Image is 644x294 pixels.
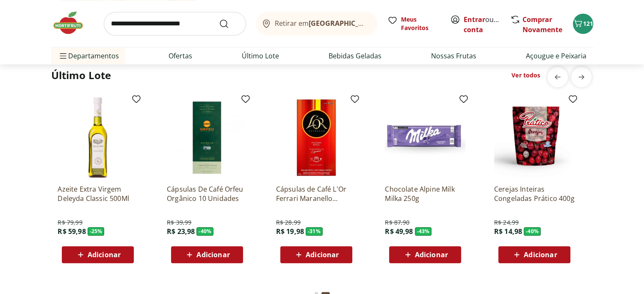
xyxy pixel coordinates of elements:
[196,251,229,258] span: Adicionar
[276,227,304,236] span: R$ 19,98
[385,184,465,203] a: Chocolate Alpine Milk Milka 250g
[524,227,541,236] span: - 40 %
[276,184,357,203] a: Cápsulas de Café L'Or Ferrari Maranello Espresso com 10 Unidades
[385,218,409,227] span: R$ 87,90
[464,14,501,35] span: ou
[104,12,246,36] input: search
[385,227,413,236] span: R$ 49,98
[494,184,575,203] a: Cerejas Inteiras Congeladas Prático 400g
[494,97,575,178] img: Cerejas Inteiras Congeladas Prático 400g
[167,184,247,203] a: Cápsulas De Café Orfeu Orgânico 10 Unidades
[389,246,461,263] button: Adicionar
[494,227,522,236] span: R$ 14,98
[219,19,239,29] button: Submit Search
[431,51,476,61] a: Nossas Frutas
[415,227,432,236] span: - 43 %
[276,218,301,227] span: R$ 28,99
[464,15,510,34] a: Criar conta
[547,67,568,87] button: previous
[58,218,82,227] span: R$ 79,99
[571,67,591,87] button: next
[583,19,593,27] span: 121
[88,227,105,236] span: - 25 %
[401,15,440,32] span: Meus Favoritos
[58,227,86,236] span: R$ 59,98
[329,51,381,61] a: Bebidas Geladas
[256,12,377,36] button: Retirar em[GEOGRAPHIC_DATA]/[GEOGRAPHIC_DATA]
[51,10,94,36] img: Hortifruti
[167,227,195,236] span: R$ 23,98
[275,19,368,27] span: Retirar em
[573,14,593,34] button: Carrinho
[58,46,119,66] span: Departamentos
[51,69,111,82] h2: Último Lote
[306,251,339,258] span: Adicionar
[498,246,570,263] button: Adicionar
[494,218,519,227] span: R$ 24,99
[309,19,451,28] b: [GEOGRAPHIC_DATA]/[GEOGRAPHIC_DATA]
[58,46,68,66] button: Menu
[511,71,540,80] a: Ver todos
[171,246,243,263] button: Adicionar
[242,51,279,61] a: Último Lote
[276,97,357,178] img: Cápsulas de Café L'Or Ferrari Maranello Espresso com 10 Unidades
[526,51,586,61] a: Açougue e Peixaria
[62,246,134,263] button: Adicionar
[387,15,440,32] a: Meus Favoritos
[522,15,562,34] a: Comprar Novamente
[306,227,323,236] span: - 31 %
[88,251,121,258] span: Adicionar
[415,251,448,258] span: Adicionar
[169,51,192,61] a: Ofertas
[167,218,191,227] span: R$ 39,99
[464,15,485,24] a: Entrar
[58,97,138,178] img: Azeite Extra Virgem Deleyda Classic 500Ml
[167,97,247,178] img: Cápsulas De Café Orfeu Orgânico 10 Unidades
[196,227,213,236] span: - 40 %
[280,246,352,263] button: Adicionar
[58,184,138,203] a: Azeite Extra Virgem Deleyda Classic 500Ml
[385,97,465,178] img: Chocolate Alpine Milk Milka 250g
[524,251,557,258] span: Adicionar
